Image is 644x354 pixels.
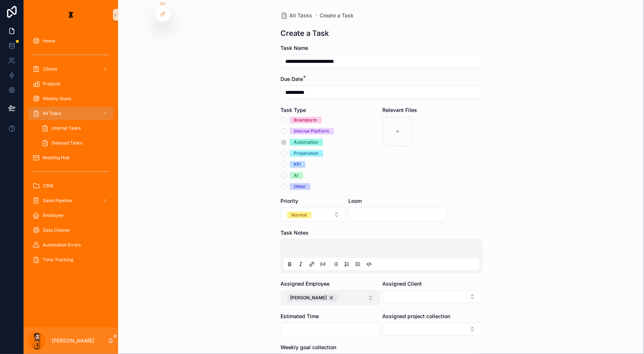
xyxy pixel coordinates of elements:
[281,198,299,204] span: Priority
[24,30,118,275] div: scrollable content
[28,62,114,76] a: Clients
[52,125,81,131] span: Internal Tasks
[43,198,72,204] span: Sales Pipeline
[37,136,114,150] a: Delayed Tasks
[292,212,307,218] div: Normal
[52,140,82,146] span: Delayed Tasks
[65,9,77,21] img: App logo
[28,209,114,222] a: Employee
[294,150,319,157] div: Preperation
[43,38,55,44] span: Home
[290,12,313,19] span: All Tasks
[294,117,317,123] div: Brainstorm
[349,198,362,204] span: Loom
[43,212,63,218] span: Employee
[290,295,327,301] span: [PERSON_NAME]
[383,290,482,303] button: Select Button
[294,161,301,168] div: KPI
[320,12,354,19] a: Create a Task
[43,183,53,189] span: CRM
[281,313,319,319] span: Estimated Time
[281,229,309,236] span: Task Notes
[281,280,330,287] span: Assigned Employee
[383,280,422,287] span: Assigned Client
[43,81,60,87] span: Projects
[28,224,114,237] a: Data Cleaner
[28,107,114,120] a: All Tasks
[383,313,451,319] span: Assigned project collection
[281,12,313,19] a: All Tasks
[43,227,70,233] span: Data Cleaner
[28,34,114,48] a: Home
[43,66,57,72] span: Clients
[281,45,309,51] span: Task Name
[43,155,69,161] span: Meeting Hub
[294,172,299,179] div: AI
[281,28,329,38] h1: Create a Task
[28,151,114,164] a: Meeting Hub
[28,92,114,105] a: Weekly Goals
[28,179,114,193] a: CRM
[281,107,306,113] span: Task Type
[294,183,306,190] div: Other
[37,122,114,135] a: Internal Tasks
[281,344,337,350] span: Weekly goal collection
[28,77,114,91] a: Projects
[281,208,346,222] button: Select Button
[28,194,114,207] a: Sales Pipeline
[43,96,71,102] span: Weekly Goals
[281,76,303,82] span: Due Date
[287,294,338,302] button: Unselect 1
[294,139,318,146] div: Automation
[383,107,417,113] span: Relevant Files
[52,337,94,344] p: [PERSON_NAME]
[383,323,482,336] button: Select Button
[28,238,114,252] a: Automation Errors
[294,128,330,135] div: Internal Platform
[43,110,61,116] span: All Tasks
[43,242,81,248] span: Automation Errors
[281,290,380,305] button: Select Button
